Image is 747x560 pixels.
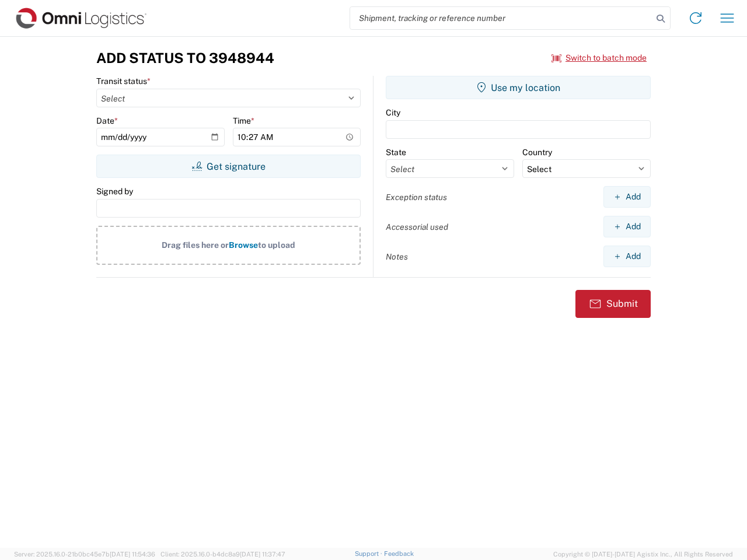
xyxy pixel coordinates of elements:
[553,549,733,559] span: Copyright © [DATE]-[DATE] Agistix Inc., All Rights Reserved
[162,240,229,250] span: Drag files here or
[96,76,151,86] label: Transit status
[160,551,285,558] span: Client: 2025.16.0-b4dc8a9
[522,147,552,157] label: Country
[386,251,408,262] label: Notes
[240,551,285,558] span: [DATE] 11:37:47
[110,551,155,558] span: [DATE] 11:54:36
[603,186,651,208] button: Add
[14,551,155,558] span: Server: 2025.16.0-21b0bc45e7b
[384,550,414,557] a: Feedback
[575,290,651,318] button: Submit
[355,550,384,557] a: Support
[386,76,651,99] button: Use my location
[258,240,295,250] span: to upload
[386,222,448,232] label: Accessorial used
[96,155,361,178] button: Get signature
[603,246,651,267] button: Add
[386,192,447,202] label: Exception status
[350,7,652,29] input: Shipment, tracking or reference number
[386,107,400,118] label: City
[551,48,647,68] button: Switch to batch mode
[386,147,406,157] label: State
[96,116,118,126] label: Date
[229,240,258,250] span: Browse
[233,116,254,126] label: Time
[603,216,651,237] button: Add
[96,186,133,197] label: Signed by
[96,50,274,66] h3: Add Status to 3948944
